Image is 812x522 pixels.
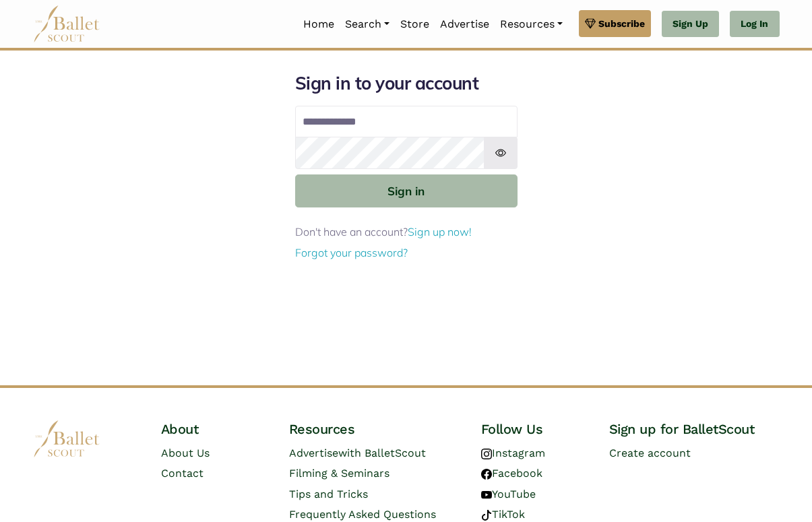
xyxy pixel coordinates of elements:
h4: Resources [289,420,460,438]
img: logo [33,420,100,457]
a: Filming & Seminars [289,467,389,480]
a: YouTube [481,488,536,500]
a: Create account [609,447,691,459]
h1: Sign in to your account [295,72,518,95]
a: Forgot your password? [295,246,408,259]
p: Don't have an account? [295,224,518,241]
span: with BalletScout [338,447,426,459]
h4: Follow Us [481,420,588,438]
a: Sign Up [662,11,719,38]
a: Sign up now! [408,225,472,238]
img: gem.svg [585,16,596,31]
a: Home [298,10,340,38]
img: facebook logo [481,469,492,480]
button: Sign in [295,174,518,207]
span: Subscribe [598,16,645,31]
a: Advertise [435,10,495,38]
a: Log In [730,11,779,38]
a: Subscribe [579,10,651,37]
a: About Us [161,447,210,459]
img: tiktok logo [481,510,492,521]
a: Contact [161,467,204,480]
a: Resources [495,10,568,38]
a: Tips and Tricks [289,488,368,500]
a: TikTok [481,508,525,521]
h4: Sign up for BalletScout [609,420,780,438]
a: Instagram [481,447,545,459]
a: Store [395,10,435,38]
a: Advertisewith BalletScout [289,447,426,459]
a: Frequently Asked Questions [289,508,436,521]
img: youtube logo [481,490,492,500]
h4: About [161,420,268,438]
a: Search [340,10,395,38]
img: instagram logo [481,449,492,459]
a: Facebook [481,467,542,480]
